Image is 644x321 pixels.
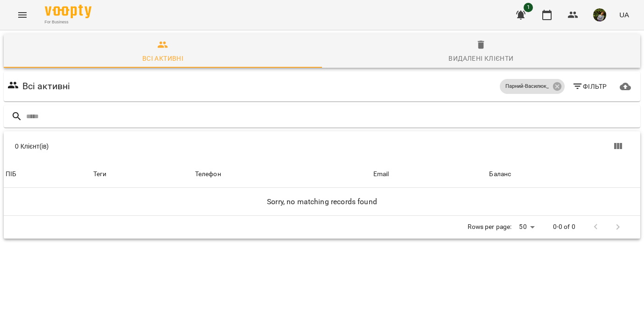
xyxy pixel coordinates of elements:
div: Телефон [195,169,221,180]
p: 0-0 of 0 [553,222,575,232]
div: Sort [373,169,389,180]
div: Видалені клієнти [448,53,513,64]
div: Всі активні [142,53,183,64]
h6: Sorry, no matching records found [6,195,638,208]
div: Парний-Василюк_ [500,79,565,94]
div: ПІБ [6,169,16,180]
span: Фільтр [572,81,607,92]
div: 50 [515,220,538,234]
h6: Всі активні [22,79,70,93]
button: UA [616,6,633,23]
span: 1 [524,3,533,12]
div: Sort [6,169,16,180]
div: 0 Клієнт(ів) [15,142,328,151]
span: Баланс [489,169,638,180]
button: Фільтр [568,78,611,95]
span: Email [373,169,486,180]
span: Телефон [195,169,370,180]
span: UA [619,10,629,20]
div: Теги [93,169,191,180]
p: Парний-Василюк_ [505,83,549,91]
button: Показати колонки [607,135,629,157]
div: Table Toolbar [4,131,640,161]
div: Баланс [489,169,511,180]
button: Menu [11,4,34,26]
span: ПІБ [6,169,90,180]
div: Email [373,169,389,180]
img: Voopty Logo [45,5,91,18]
span: For Business [45,19,91,25]
div: Sort [489,169,511,180]
img: b75e9dd987c236d6cf194ef640b45b7d.jpg [593,8,606,21]
div: Sort [195,169,221,180]
p: Rows per page: [468,222,511,232]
